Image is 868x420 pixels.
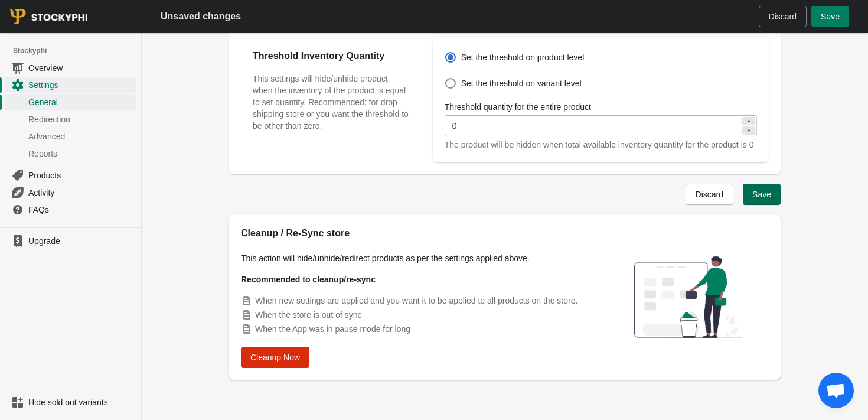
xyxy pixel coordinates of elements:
a: Redirection [5,110,136,128]
span: Settings [28,79,134,91]
span: Redirection [28,113,134,125]
span: When the App was in pause mode for long [255,324,410,334]
span: General [28,96,134,108]
span: When the store is out of sync [255,310,362,320]
span: Reports [28,148,134,159]
a: Reports [5,145,136,162]
h3: This settings will hide/unhide product when the inventory of the product is equal to set quantity... [253,73,409,132]
a: Upgrade [5,233,136,249]
a: Advanced [5,128,136,145]
span: Advanced [28,131,134,142]
span: Save [821,12,840,21]
span: When new settings are applied and you want it to be applied to all products on the store. [255,296,577,305]
button: Discard [686,184,733,205]
strong: Recommended to cleanup/re-sync [241,275,376,284]
h2: Unsaved changes [161,9,241,24]
h2: Threshold Inventory Quantity [253,49,409,63]
a: Settings [5,76,136,93]
span: Hide sold out variants [28,396,134,408]
span: Set the threshold on product level [461,51,585,63]
a: Overview [5,59,136,76]
span: Set the threshold on variant level [461,77,582,89]
button: Cleanup Now [241,347,309,368]
a: General [5,93,136,110]
span: Upgrade [28,235,134,247]
button: Save [811,6,849,27]
a: Open chat [818,373,854,408]
a: Activity [5,184,136,201]
span: Products [28,170,134,181]
span: FAQs [28,204,134,216]
span: Stockyphi [13,45,141,57]
p: This action will hide/unhide/redirect products as per the settings applied above. [241,252,595,264]
div: The product will be hidden when total available inventory quantity for the product is 0 [445,139,757,151]
span: Overview [28,62,134,74]
a: Hide sold out variants [5,394,136,411]
a: FAQs [5,201,136,218]
label: Threshold quantity for the entire product [445,101,591,113]
span: Discard [696,190,723,199]
span: Activity [28,187,134,198]
span: Cleanup Now [250,353,300,362]
h2: Cleanup / Re-Sync store [241,226,595,240]
button: Discard [759,6,807,27]
span: Discard [769,12,797,21]
a: Products [5,167,136,184]
button: Save [743,184,781,205]
span: Save [752,190,771,199]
